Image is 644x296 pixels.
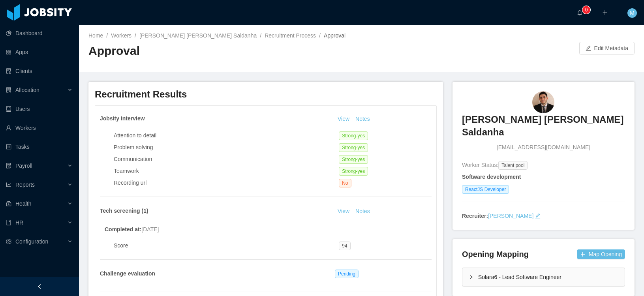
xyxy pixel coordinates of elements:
[352,114,373,124] button: Notes
[577,249,625,259] button: icon: plusMap Opening
[6,63,73,79] a: icon: auditClients
[462,185,509,194] span: ReactJS Developer
[6,120,73,136] a: icon: userWorkers
[497,143,590,152] span: [EMAIL_ADDRESS][DOMAIN_NAME]
[15,200,31,207] span: Health
[462,113,625,139] h3: [PERSON_NAME] [PERSON_NAME] Saldanha
[114,143,339,152] div: Problem solving
[535,213,541,219] i: icon: edit
[95,88,437,101] h3: Recruitment Results
[339,167,368,176] span: Strong-yes
[114,179,339,187] div: Recording url
[335,270,359,278] span: Pending
[579,42,635,54] button: icon: editEdit Metadata
[6,163,11,169] i: icon: file-protect
[462,174,521,180] strong: Software development
[114,242,339,250] div: Score
[352,207,373,216] button: Notes
[100,208,148,214] strong: Tech screening (1)
[6,139,73,155] a: icon: profileTasks
[100,115,145,122] strong: Jobsity interview
[335,208,352,214] a: View
[6,44,73,60] a: icon: appstoreApps
[88,43,362,59] h2: Approval
[339,155,368,164] span: Strong-yes
[462,249,529,260] h4: Opening Mapping
[265,32,316,39] a: Recruitment Process
[6,201,11,206] i: icon: medicine-box
[488,213,533,219] a: [PERSON_NAME]
[6,182,11,187] i: icon: line-chart
[141,226,159,232] span: [DATE]
[462,162,498,168] span: Worker Status:
[135,32,136,39] span: /
[339,179,351,187] span: No
[100,270,155,277] strong: Challenge evaluation
[532,91,554,113] img: 7cfd2936-3331-4ef6-a19c-ddcdebe43a0c_671959240ce11-90w.png
[6,87,11,93] i: icon: solution
[114,155,339,163] div: Communication
[577,10,582,15] i: icon: bell
[462,268,625,286] div: icon: rightSolara6 - Lead Software Engineer
[15,163,32,169] span: Payroll
[462,113,625,144] a: [PERSON_NAME] [PERSON_NAME] Saldanha
[15,182,35,188] span: Reports
[462,213,488,219] strong: Recruiter:
[630,8,635,18] span: M
[469,275,473,279] i: icon: right
[335,116,352,122] a: View
[339,131,368,140] span: Strong-yes
[6,239,11,244] i: icon: setting
[602,10,608,15] i: icon: plus
[260,32,261,39] span: /
[111,32,131,39] a: Workers
[324,32,345,39] span: Approval
[6,220,11,225] i: icon: book
[319,32,321,39] span: /
[582,6,590,14] sup: 0
[106,32,108,39] span: /
[114,167,339,175] div: Teamwork
[15,238,48,245] span: Configuration
[15,219,23,226] span: HR
[339,143,368,152] span: Strong-yes
[6,101,73,117] a: icon: robotUsers
[339,242,350,250] span: 94
[498,161,528,170] span: Talent pool
[114,131,339,140] div: Attention to detail
[105,226,141,232] strong: Completed at:
[6,25,73,41] a: icon: pie-chartDashboard
[139,32,257,39] a: [PERSON_NAME] [PERSON_NAME] Saldanha
[88,32,103,39] a: Home
[15,87,39,93] span: Allocation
